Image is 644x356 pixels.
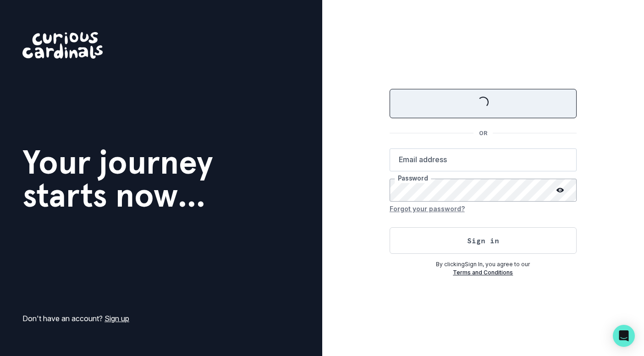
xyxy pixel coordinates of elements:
[390,202,465,216] button: Forgot your password?
[453,269,513,276] a: Terms and Conditions
[22,32,103,59] img: Curious Cardinals Logo
[105,314,129,323] a: Sign up
[473,129,493,137] p: OR
[390,89,577,118] button: Sign in with Google (GSuite)
[613,325,635,347] div: Open Intercom Messenger
[22,313,129,324] p: Don't have an account?
[390,227,577,254] button: Sign in
[390,260,577,268] p: By clicking Sign In , you agree to our
[22,146,213,212] h1: Your journey starts now...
